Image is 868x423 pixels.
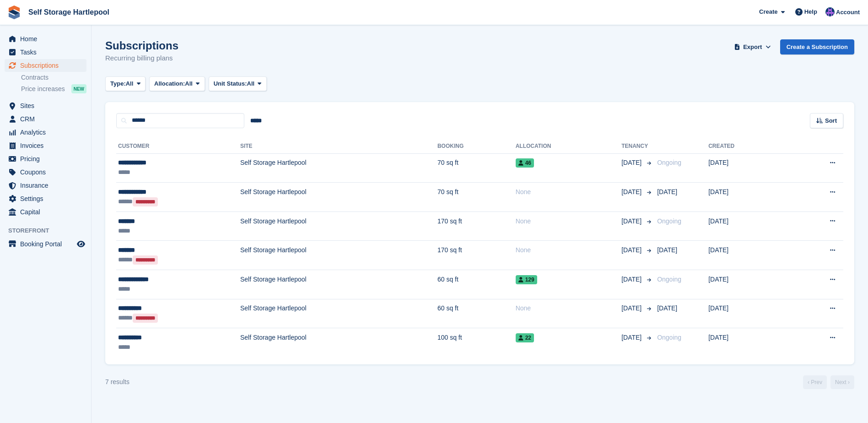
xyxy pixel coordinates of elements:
td: Self Storage Hartlepool [240,241,437,270]
td: 100 sq ft [437,328,516,357]
span: [DATE] [621,304,643,313]
td: 60 sq ft [437,299,516,328]
span: All [247,79,255,88]
a: Price increases NEW [21,84,86,94]
a: menu [5,99,86,112]
th: Tenancy [621,139,653,154]
td: 70 sq ft [437,153,516,183]
button: Unit Status: All [209,76,267,92]
td: Self Storage Hartlepool [240,328,437,357]
span: [DATE] [621,245,643,255]
td: [DATE] [708,211,786,241]
a: Self Storage Hartlepool [25,5,113,20]
a: menu [5,152,86,165]
span: Insurance [20,179,75,192]
a: menu [5,139,86,152]
span: Ongoing [657,159,681,166]
span: Subscriptions [20,59,75,72]
div: NEW [71,84,86,93]
a: menu [5,179,86,192]
span: [DATE] [621,333,643,342]
span: CRM [20,113,75,125]
th: Created [708,139,786,154]
span: Help [804,7,817,16]
span: All [126,79,134,88]
a: Preview store [75,239,86,249]
span: Home [20,33,75,45]
button: Type: All [105,76,146,92]
a: menu [5,192,86,205]
th: Site [240,139,437,154]
td: [DATE] [708,299,786,328]
span: Export [743,43,762,52]
a: menu [5,113,86,125]
span: [DATE] [621,217,643,226]
a: menu [5,126,86,139]
td: 60 sq ft [437,270,516,299]
span: Coupons [20,166,75,179]
span: Tasks [20,46,75,59]
td: [DATE] [708,241,786,270]
span: Settings [20,192,75,205]
a: menu [5,59,86,72]
td: 70 sq ft [437,183,516,212]
img: stora-icon-8386f47178a22dfd0bd8f6a31ec36ba5ce8667c1dd55bd0f319d3a0aa187defe.svg [7,5,21,19]
div: None [516,187,622,197]
span: Unit Status: [214,79,247,88]
span: Ongoing [657,276,681,283]
span: Sort [825,116,837,125]
a: Contracts [21,73,86,82]
span: [DATE] [657,304,677,312]
td: [DATE] [708,153,786,183]
h1: Subscriptions [105,39,178,52]
a: Previous [803,375,827,389]
a: menu [5,166,86,179]
span: 129 [516,275,537,284]
span: [DATE] [657,188,677,195]
a: menu [5,206,86,218]
td: [DATE] [708,270,786,299]
td: 170 sq ft [437,211,516,241]
img: Sean Wood [825,7,835,16]
th: Booking [437,139,516,154]
a: Create a Subscription [780,39,854,54]
span: Ongoing [657,334,681,341]
div: 7 results [105,377,129,387]
div: None [516,304,622,313]
span: Storefront [8,226,91,235]
p: Recurring billing plans [105,53,178,64]
td: [DATE] [708,183,786,212]
nav: Page [801,375,856,389]
td: Self Storage Hartlepool [240,270,437,299]
a: menu [5,33,86,45]
a: Next [830,375,854,389]
a: menu [5,46,86,59]
span: Type: [110,79,126,88]
td: Self Storage Hartlepool [240,183,437,212]
span: Allocation: [154,79,185,88]
div: None [516,245,622,255]
td: Self Storage Hartlepool [240,153,437,183]
span: [DATE] [621,187,643,197]
span: Analytics [20,126,75,139]
span: Ongoing [657,217,681,225]
th: Customer [116,139,240,154]
td: Self Storage Hartlepool [240,299,437,328]
span: [DATE] [657,246,677,254]
span: [DATE] [621,158,643,168]
th: Allocation [516,139,622,154]
span: All [185,79,193,88]
span: 22 [516,333,534,342]
button: Allocation: All [149,76,205,92]
button: Export [733,39,773,54]
a: menu [5,238,86,250]
span: Capital [20,206,75,218]
td: Self Storage Hartlepool [240,211,437,241]
span: Invoices [20,139,75,152]
div: None [516,217,622,226]
span: Sites [20,99,75,112]
span: Account [836,8,860,17]
td: [DATE] [708,328,786,357]
span: Booking Portal [20,238,75,250]
span: [DATE] [621,275,643,284]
